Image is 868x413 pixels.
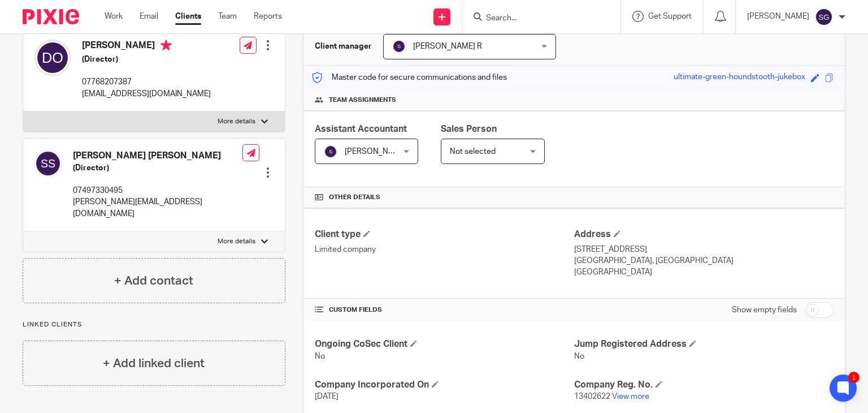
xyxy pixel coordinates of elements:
[732,304,797,316] label: Show empty fields
[574,393,610,401] span: 13402622
[747,11,809,22] p: [PERSON_NAME]
[312,72,507,83] p: Master code for secure communications and files
[103,355,205,372] h4: + Add linked client
[140,11,158,22] a: Email
[34,40,71,76] img: svg%3E
[82,54,211,65] h5: (Director)
[574,338,834,350] h4: Jump Registered Address
[574,379,834,391] h4: Company Reg. No.
[73,196,242,220] p: [PERSON_NAME][EMAIL_ADDRESS][DOMAIN_NAME]
[82,40,211,54] h4: [PERSON_NAME]
[315,379,574,391] h4: Company Incorporated On
[329,96,396,105] span: Team assignments
[82,88,211,100] p: [EMAIL_ADDRESS][DOMAIN_NAME]
[392,40,406,53] img: svg%3E
[315,352,325,360] span: No
[315,41,372,52] h3: Client manager
[315,306,574,315] h4: CUSTOM FIELDS
[218,237,255,246] p: More details
[218,11,237,22] a: Team
[73,150,242,162] h4: [PERSON_NAME] [PERSON_NAME]
[574,266,834,278] p: [GEOGRAPHIC_DATA]
[114,272,193,290] h4: + Add contact
[315,124,407,134] span: Assistant Accountant
[441,124,497,134] span: Sales Person
[324,145,337,158] img: svg%3E
[612,393,649,401] a: View more
[450,148,496,156] span: Not selected
[23,320,285,329] p: Linked clients
[73,185,242,196] p: 07497330495
[82,76,211,88] p: 07768207387
[105,11,123,22] a: Work
[848,372,860,383] div: 1
[485,14,587,24] input: Search
[315,338,574,350] h4: Ongoing CoSec Client
[34,150,62,177] img: svg%3E
[815,8,833,26] img: svg%3E
[315,244,574,255] p: Limited company
[218,117,255,126] p: More details
[73,162,242,174] h5: (Director)
[160,40,172,51] i: Primary
[413,42,482,50] span: [PERSON_NAME] R
[574,255,834,266] p: [GEOGRAPHIC_DATA], [GEOGRAPHIC_DATA]
[23,9,79,24] img: Pixie
[315,393,338,401] span: [DATE]
[254,11,282,22] a: Reports
[674,71,805,84] div: ultimate-green-houndstooth-jukebox
[315,229,574,240] h4: Client type
[175,11,201,22] a: Clients
[329,193,380,202] span: Other details
[648,12,692,20] span: Get Support
[574,244,834,255] p: [STREET_ADDRESS]
[574,352,584,360] span: No
[574,229,834,240] h4: Address
[345,148,414,156] span: [PERSON_NAME] R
